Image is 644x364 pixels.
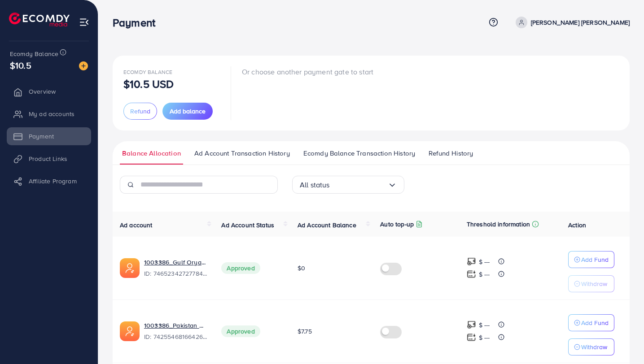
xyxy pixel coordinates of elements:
[10,49,58,58] span: Ecomdy Balance
[380,219,414,230] p: Auto top-up
[568,251,614,268] button: Add Fund
[79,17,89,27] img: menu
[467,269,476,279] img: top-up amount
[300,178,330,192] span: All status
[479,256,490,267] p: $ ---
[531,17,630,28] p: [PERSON_NAME] [PERSON_NAME]
[144,321,207,330] a: 1003386_Pakistan Add account_1728894866261
[221,221,274,230] span: Ad Account Status
[122,148,181,158] span: Balance Allocation
[568,338,614,355] button: Withdraw
[79,61,88,70] img: image
[130,107,150,116] span: Refund
[467,257,476,266] img: top-up amount
[467,320,476,329] img: top-up amount
[467,333,476,342] img: top-up amount
[242,66,373,77] p: Or choose another payment gate to start
[568,221,586,230] span: Action
[123,68,172,76] span: Ecomdy Balance
[298,327,312,336] span: $7.75
[467,219,530,230] p: Threshold information
[113,16,162,29] h3: Payment
[479,320,490,330] p: $ ---
[568,314,614,331] button: Add Fund
[292,176,404,194] div: Search for option
[144,332,207,341] span: ID: 7425546816642629648
[298,221,356,230] span: Ad Account Balance
[479,269,490,280] p: $ ---
[429,148,473,158] span: Refund History
[479,332,490,343] p: $ ---
[581,254,609,265] p: Add Fund
[170,107,206,116] span: Add balance
[298,264,305,273] span: $0
[120,258,140,278] img: ic-ads-acc.e4c84228.svg
[144,258,207,267] a: 1003386_Gulf Orya_1738135311444
[581,278,607,289] p: Withdraw
[120,221,153,230] span: Ad account
[120,321,140,341] img: ic-ads-acc.e4c84228.svg
[144,321,207,342] div: <span class='underline'>1003386_Pakistan Add account_1728894866261</span></br>7425546816642629648
[303,148,415,158] span: Ecomdy Balance Transaction History
[330,178,388,192] input: Search for option
[162,103,213,120] button: Add balance
[568,275,614,292] button: Withdraw
[581,317,609,328] p: Add Fund
[123,103,157,120] button: Refund
[581,342,607,352] p: Withdraw
[221,262,260,274] span: Approved
[221,325,260,337] span: Approved
[9,13,70,26] img: logo
[512,17,630,28] a: [PERSON_NAME] [PERSON_NAME]
[194,148,290,158] span: Ad Account Transaction History
[10,59,31,72] span: $10.5
[144,258,207,278] div: <span class='underline'>1003386_Gulf Orya_1738135311444</span></br>7465234272778403856
[123,78,174,89] p: $10.5 USD
[144,269,207,278] span: ID: 7465234272778403856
